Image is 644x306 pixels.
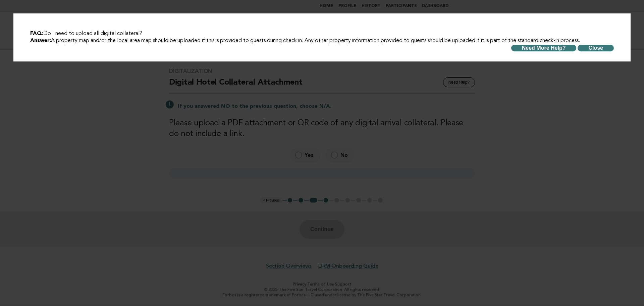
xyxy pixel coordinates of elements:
strong: FAQ: [30,31,43,36]
h3: Do I need to upload all digital collateral? [30,30,614,37]
button: Need More Help? [511,45,577,51]
strong: Answer: [30,38,51,43]
button: Close [578,45,614,51]
h3: A property map and/or the local area map should be uploaded if this is provided to guests during ... [30,37,614,44]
